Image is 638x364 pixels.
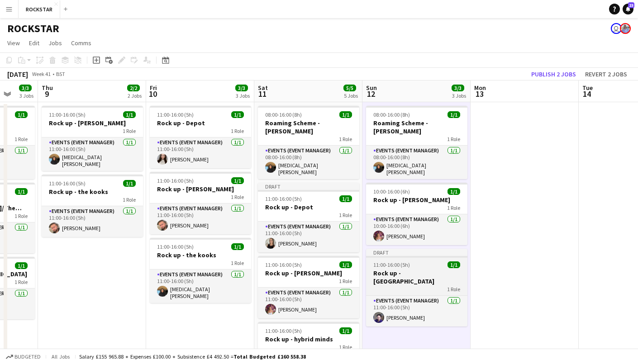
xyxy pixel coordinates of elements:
span: 1 Role [447,286,460,293]
span: 10 [148,89,157,99]
app-card-role: Events (Event Manager)1/111:00-16:00 (5h)[PERSON_NAME] [150,137,251,168]
button: ROCKSTAR [19,0,60,18]
app-job-card: Draft11:00-16:00 (5h)1/1Rock up - [GEOGRAPHIC_DATA]1 RoleEvents (Event Manager)1/111:00-16:00 (5h... [366,249,467,326]
span: Jobs [48,39,62,47]
span: 1/1 [339,261,352,268]
app-job-card: 10:00-16:00 (6h)1/1Rock up - [PERSON_NAME]1 RoleEvents (Event Manager)1/110:00-16:00 (6h)[PERSON_... [366,183,467,245]
h3: Rock up - the kooks [150,251,251,259]
span: Tue [582,84,593,92]
app-card-role: Events (Event Manager)1/108:00-16:00 (8h)[MEDICAL_DATA][PERSON_NAME] [366,146,467,179]
h3: Rock up - hybrid minds [258,335,359,343]
span: Sat [258,84,268,92]
span: 11:00-16:00 (5h) [49,180,86,187]
div: 3 Jobs [452,92,466,99]
span: 1 Role [447,204,460,211]
span: View [7,39,20,47]
span: Total Budgeted £160 558.38 [233,353,306,360]
span: 10:00-16:00 (6h) [373,188,410,195]
span: Mon [474,84,486,92]
div: 11:00-16:00 (5h)1/1Rock up - Depot1 RoleEvents (Event Manager)1/111:00-16:00 (5h)[PERSON_NAME] [150,106,251,168]
h3: Rock up - [GEOGRAPHIC_DATA] [366,269,467,285]
span: 1 Role [339,136,352,142]
h1: ROCKSTAR [7,22,59,35]
span: Budgeted [14,354,41,360]
span: 08:00-16:00 (8h) [373,111,410,118]
button: Budgeted [5,352,42,362]
span: 11 [257,89,268,99]
app-card-role: Events (Event Manager)1/111:00-16:00 (5h)[PERSON_NAME] [150,203,251,234]
div: 3 Jobs [236,92,250,99]
div: Salary £155 965.88 + Expenses £100.00 + Subsistence £4 492.50 = [79,353,306,360]
span: 11:00-16:00 (5h) [265,327,302,334]
a: 23 [623,4,633,14]
h3: Roaming Scheme - [PERSON_NAME] [366,119,467,135]
span: 1 Role [339,344,352,350]
app-job-card: 11:00-16:00 (5h)1/1Rock up - [PERSON_NAME]1 RoleEvents (Event Manager)1/111:00-16:00 (5h)[PERSON_... [258,256,359,318]
span: Edit [29,39,39,47]
span: 1/1 [123,111,136,118]
span: 1 Role [123,128,136,134]
span: 1 Role [447,136,460,142]
div: 11:00-16:00 (5h)1/1Rock up - [PERSON_NAME]1 RoleEvents (Event Manager)1/111:00-16:00 (5h)[MEDICAL... [42,106,143,171]
span: All jobs [50,353,71,360]
h3: Rock up - [PERSON_NAME] [150,185,251,193]
app-card-role: Events (Event Manager)1/111:00-16:00 (5h)[PERSON_NAME] [366,296,467,326]
span: 11:00-16:00 (5h) [157,177,194,184]
app-card-role: Events (Event Manager)1/111:00-16:00 (5h)[MEDICAL_DATA][PERSON_NAME] [42,137,143,171]
span: 3/3 [19,85,32,91]
a: View [4,37,24,49]
h3: Rock up - [PERSON_NAME] [258,269,359,277]
span: 2/2 [127,85,140,91]
span: 12 [365,89,377,99]
app-card-role: Events (Event Manager)1/111:00-16:00 (5h)[MEDICAL_DATA][PERSON_NAME] [150,269,251,303]
span: 1/1 [231,177,244,184]
span: Thu [42,84,53,92]
app-card-role: Events (Event Manager)1/111:00-16:00 (5h)[PERSON_NAME] [42,206,143,237]
span: 23 [628,2,634,8]
span: 1 Role [14,136,28,142]
span: 5/5 [343,85,356,91]
span: 11:00-16:00 (5h) [157,111,194,118]
span: 3/3 [452,85,464,91]
button: Publish 2 jobs [528,68,580,80]
app-card-role: Events (Event Manager)1/111:00-16:00 (5h)[PERSON_NAME] [258,288,359,318]
span: 14 [581,89,593,99]
h3: Rock up - Depot [150,119,251,127]
h3: Rock up - Depot [258,203,359,211]
app-job-card: 08:00-16:00 (8h)1/1Roaming Scheme - [PERSON_NAME]1 RoleEvents (Event Manager)1/108:00-16:00 (8h)[... [258,106,359,179]
span: 1/1 [448,261,460,268]
app-job-card: 08:00-16:00 (8h)1/1Roaming Scheme - [PERSON_NAME]1 RoleEvents (Event Manager)1/108:00-16:00 (8h)[... [366,106,467,179]
span: 1/1 [339,111,352,118]
app-card-role: Events (Event Manager)1/111:00-16:00 (5h)[PERSON_NAME] [258,222,359,252]
span: 08:00-16:00 (8h) [265,111,302,118]
span: 1 Role [339,278,352,284]
app-job-card: 11:00-16:00 (5h)1/1Rock up - [PERSON_NAME]1 RoleEvents (Event Manager)1/111:00-16:00 (5h)[PERSON_... [150,172,251,234]
app-job-card: 11:00-16:00 (5h)1/1Rock up - the kooks1 RoleEvents (Event Manager)1/111:00-16:00 (5h)[PERSON_NAME] [42,175,143,237]
span: 1 Role [231,128,244,134]
span: 11:00-16:00 (5h) [265,261,302,268]
span: Week 41 [30,71,52,77]
span: 1/1 [231,111,244,118]
app-card-role: Events (Event Manager)1/110:00-16:00 (6h)[PERSON_NAME] [366,214,467,245]
span: 1/1 [15,262,28,269]
span: 1 Role [123,196,136,203]
span: 3/3 [235,85,248,91]
a: Comms [67,37,95,49]
app-job-card: Draft11:00-16:00 (5h)1/1Rock up - Depot1 RoleEvents (Event Manager)1/111:00-16:00 (5h)[PERSON_NAME] [258,183,359,252]
h3: Rock up - the kooks [42,188,143,196]
div: 3 Jobs [19,92,33,99]
span: Fri [150,84,157,92]
h3: Roaming Scheme - [PERSON_NAME] [258,119,359,135]
app-user-avatar: Ed Harvey [611,23,622,34]
a: Edit [25,37,43,49]
span: 11:00-16:00 (5h) [49,111,86,118]
div: 2 Jobs [128,92,142,99]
